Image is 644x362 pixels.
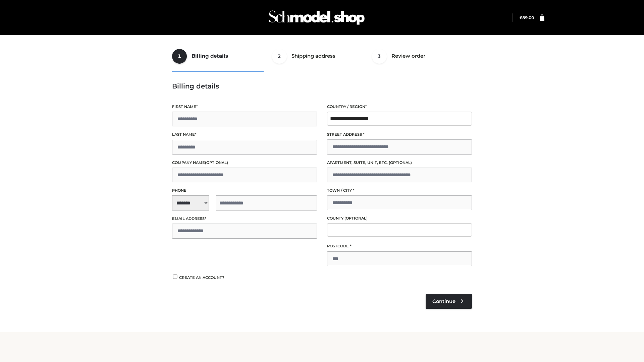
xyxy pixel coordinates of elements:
[344,216,368,221] span: (optional)
[172,82,472,90] h3: Billing details
[389,160,412,165] span: (optional)
[172,104,317,110] label: First name
[426,294,472,309] a: Continue
[327,187,472,194] label: Town / City
[327,131,472,138] label: Street address
[327,215,472,222] label: County
[172,275,178,279] input: Create an account?
[172,216,317,222] label: Email address
[520,15,534,20] bdi: 89.00
[179,275,224,280] span: Create an account?
[172,160,317,166] label: Company name
[205,160,228,165] span: (optional)
[520,15,522,20] span: £
[172,187,317,194] label: Phone
[520,15,534,20] a: £89.00
[432,298,455,304] span: Continue
[172,131,317,138] label: Last name
[327,160,472,166] label: Apartment, suite, unit, etc.
[266,4,367,31] img: Schmodel Admin 964
[327,243,472,249] label: Postcode
[327,104,472,110] label: Country / Region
